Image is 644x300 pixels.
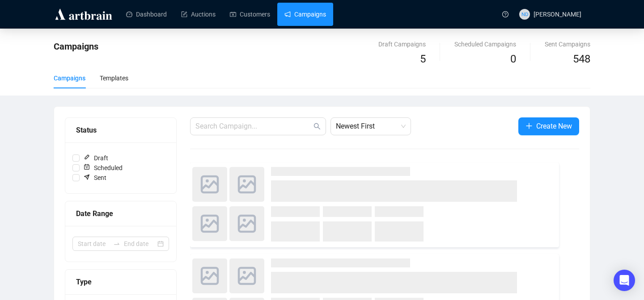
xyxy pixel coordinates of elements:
[195,121,312,132] input: Search Campaign...
[502,11,508,17] span: question-circle
[80,163,126,173] span: Scheduled
[545,39,590,49] div: Sent Campaigns
[54,41,98,52] span: Campaigns
[521,10,528,18] span: ND
[229,258,264,293] img: photo.svg
[126,3,167,26] a: Dashboard
[525,122,533,129] span: plus
[510,53,516,65] span: 0
[113,240,120,247] span: swap-right
[229,167,264,202] img: photo.svg
[80,173,110,183] span: Sent
[536,121,572,132] span: Create New
[181,3,216,26] a: Auctions
[76,276,165,287] div: Type
[76,208,165,219] div: Date Range
[192,206,227,241] img: photo.svg
[454,39,516,49] div: Scheduled Campaigns
[54,7,114,21] img: logo
[420,53,426,65] span: 5
[378,39,426,49] div: Draft Campaigns
[113,240,120,247] span: to
[573,53,590,65] span: 548
[78,239,110,249] input: Start date
[230,3,270,26] a: Customers
[534,11,581,18] span: [PERSON_NAME]
[229,206,264,241] img: photo.svg
[336,118,406,135] span: Newest First
[54,73,85,83] div: Campaigns
[284,3,326,26] a: Campaigns
[518,117,579,135] button: Create New
[192,258,227,293] img: photo.svg
[80,153,112,163] span: Draft
[614,270,635,291] div: Open Intercom Messenger
[76,125,165,136] div: Status
[124,239,156,249] input: End date
[100,73,128,83] div: Templates
[192,167,227,202] img: photo.svg
[314,123,321,130] span: search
